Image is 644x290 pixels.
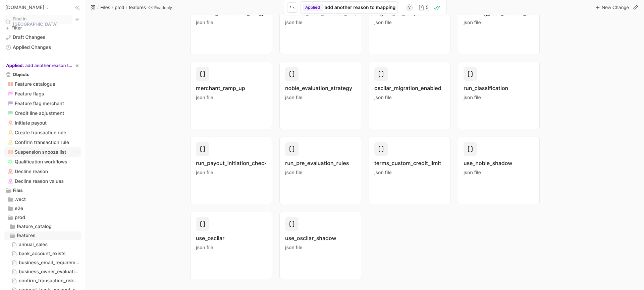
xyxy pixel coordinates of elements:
span: edit [19,269,79,275]
span: Credit line adjustment [15,111,64,116]
span: 5 [426,5,429,10]
span: [DOMAIN_NAME] [5,4,44,11]
span: terms_custom_credit_limit [374,160,441,166]
span: json file [285,20,303,25]
button: prod [114,3,125,12]
span: Initiate payout [15,120,47,126]
span: edit [19,278,79,284]
div: files/e2e/ [4,204,82,213]
div: collections/.vect/.virtual-2022v1/.vect/labels/recipes/suspension-snooze-list.json [4,147,82,157]
button: Confirmations [432,2,442,14]
div: File explorer entry [4,118,82,128]
span: Files [100,5,110,10]
button: noble_evaluation_strategyjson file [279,62,361,129]
span: edit [15,205,31,212]
div: File explorer entry [4,89,82,98]
span: json file [285,245,303,250]
span: Feature catalogue [15,81,55,87]
span: json file [374,170,392,175]
button: Diff [416,2,431,14]
button: branch expand control [11,278,18,284]
div: File explorer entry [4,277,82,285]
span: Confirm transaction rule [15,140,69,145]
span: edit [17,223,52,230]
div: collections/.vect/.virtual-2022v1/.vect/labels/recipes/decline-reason-values.json [4,176,82,186]
div: Objects [13,72,30,77]
span: oscilar_migration_enabled [374,85,441,91]
span: Filter [11,26,22,30]
span: json file [374,20,392,25]
div: File explorer entry [4,204,82,213]
div: File explorer entry [4,249,82,258]
div: File explorer entry [4,231,82,240]
span: edit [17,232,35,239]
div: File explorer entry [4,128,82,137]
span: json file [196,95,213,100]
span: use_oscilar [196,235,224,241]
button: branch expand control [7,214,14,221]
div: File explorer entry [4,268,82,276]
div: File explorer entry [4,240,82,249]
span: Find in [GEOGRAPHIC_DATA] [13,16,71,27]
div: collections/.vect/.virtual-2022v1/.vect/labels/recipes/decline-reason.json [4,167,82,176]
span: json file [464,170,481,175]
div: File explorer entry [4,259,82,267]
span: json file [196,20,213,25]
div: collections/.vect/.virtual-2022v1/.vect/labels/recipes/credit-line-adjustment.json [4,108,82,118]
div: File explorer entry [4,157,82,166]
div: breadcrumbs [89,3,147,12]
span: json file [464,20,481,25]
button: branch expand control [5,71,12,78]
div: files/prod/features/confirm_transaction_risk_platform.json [4,277,82,285]
button: Find in [GEOGRAPHIC_DATA] [4,15,72,24]
button: Filter [4,24,24,32]
span: Feature flag merchant [15,101,64,106]
div: File explorer entry [4,176,82,186]
div: files/prod/feature_catalog/ [4,222,82,231]
span: json file [374,95,392,100]
div: files/.vect/ [4,195,82,204]
div: File explorer entry [4,167,82,176]
div: collections/.vect/.virtual-2022v1/.vect/labels/recipes/feature-flag-merchant.json [4,99,82,108]
div: File explorer entry [4,138,82,147]
div: files/prod/features/business_owner_evaluation.json [4,268,82,276]
button: merchant_ramp_upjson file [190,62,272,129]
div: File explorer entry [4,195,82,204]
span: edit [13,188,27,193]
button: Repo menu [4,4,51,12]
div: File explorer entry [4,213,82,222]
span: merchant_ramp_up [196,85,245,91]
div: File explorer entry [4,222,82,231]
span: / [97,4,99,11]
span: json file [285,170,303,175]
button: Object context menu trigger [74,149,80,155]
div: branch expand controlObjects [4,70,82,79]
span: json file [196,245,213,250]
div: File explorer entry [4,79,82,89]
span: json file [464,95,481,100]
button: branch expand control [7,196,14,203]
span: Qualification workflows [15,159,67,165]
span: noble_evaluation_strategy [285,85,352,91]
div: files/prod/features/bank_account_exists.json [4,249,82,258]
span: v [406,4,413,11]
div: Parameters [86,15,644,290]
button: run_pre_evaluation_rulesjson file [279,137,361,204]
span: json file [196,170,213,175]
div: files/prod/features/annual_sales.json [4,240,82,249]
span: edit [25,63,73,68]
button: branch expand control [11,269,18,275]
button: branch expand control [11,241,18,248]
button: run_payout_initiation_checkpoint_logicjson file [190,137,272,204]
div: File explorer entry [4,186,82,195]
button: use_oscilar_shadowjson file [279,212,361,279]
button: terms_custom_credit_limitjson file [369,137,450,204]
span: Decline reason values [15,178,64,184]
button: branch expand control [9,232,16,239]
span: New Change [601,3,630,11]
button: use_oscilarjson file [190,212,272,279]
span: Create transaction rule [15,130,66,136]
